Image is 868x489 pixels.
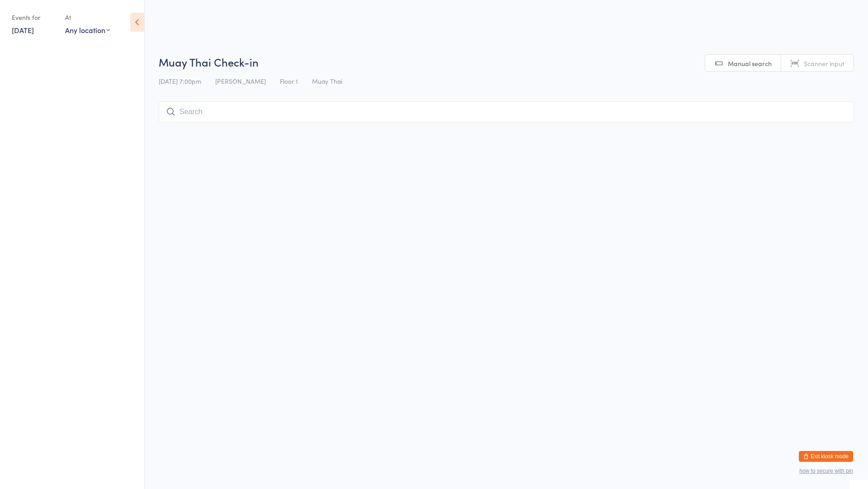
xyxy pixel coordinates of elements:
[728,59,772,68] span: Manual search
[799,468,853,474] button: how to secure with pin
[65,10,110,25] div: At
[159,54,854,69] h2: Muay Thai Check-in
[312,77,342,86] span: Muay Thai
[159,77,201,86] span: [DATE] 7:00pm
[65,25,110,35] div: Any location
[804,59,844,68] span: Scanner input
[12,10,56,25] div: Events for
[12,25,34,35] a: [DATE]
[280,77,298,86] span: Floor 1
[215,77,266,86] span: [PERSON_NAME]
[159,101,854,122] input: Search
[799,451,853,462] button: Exit kiosk mode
